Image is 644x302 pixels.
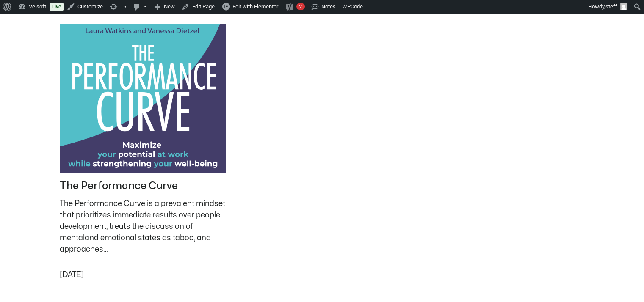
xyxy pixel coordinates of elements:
[60,4,226,279] a: Executive Summary The Performance Curve The Performance Curve is a prevalent mindset that priorit...
[60,271,226,279] p: [DATE]
[605,3,617,10] span: steff
[299,3,302,10] span: 2
[50,3,64,11] a: Live
[60,179,226,193] h2: The Performance Curve
[232,3,278,10] span: Edit with Elementor
[60,198,226,255] p: The Performance Curve is a prevalent mindset that prioritizes immediate results over people devel...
